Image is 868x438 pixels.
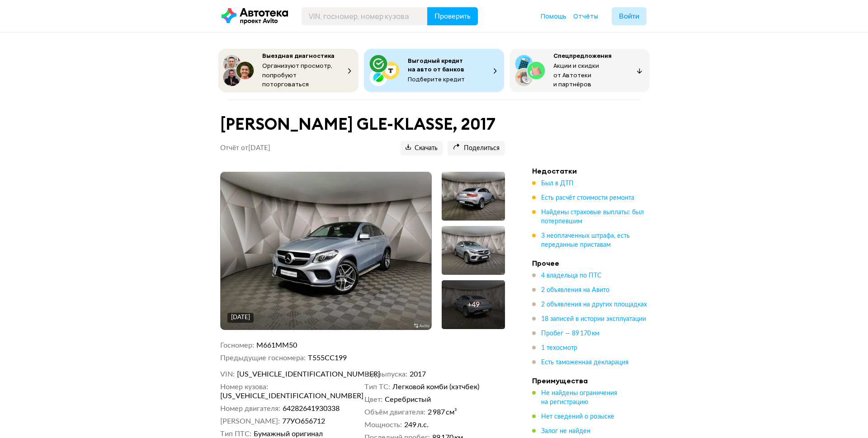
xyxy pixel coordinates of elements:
[509,49,650,92] button: СпецпредложенияАкции и скидки от Автотеки и партнёров
[385,395,431,404] span: Серебристый
[541,233,630,248] span: 3 неоплаченных штрафа, есть переданные приставам
[434,13,471,20] span: Проверить
[408,57,464,73] span: Выгодный кредит на авто от банков
[448,141,505,155] button: Поделиться
[541,195,634,201] span: Есть расчёт стоимости ремонта
[541,12,566,21] a: Помощь
[302,7,428,25] input: VIN, госномер, номер кузова
[218,49,359,92] button: Выездная диагностикаОрганизуют просмотр, попробуют поторговаться
[262,61,333,88] span: Организуют просмотр, попробуют поторговаться
[364,408,425,417] dt: Объём двигателя
[220,341,254,350] dt: Госномер
[427,7,478,25] button: Проверить
[364,395,382,404] dt: Цвет
[553,61,599,88] span: Акции и скидки от Автотеки и партнёров
[612,7,646,25] button: Войти
[453,144,500,153] span: Поделиться
[282,417,325,426] span: 77УО656712
[541,316,646,322] span: 18 записей в истории эксплуатации
[541,209,644,225] span: Найдены страховые выплаты: был потерпевшим
[532,259,659,268] h4: Прочее
[220,353,306,363] dt: Предыдущие госномера
[364,420,402,429] dt: Мощность
[256,342,297,349] span: М661ММ50
[220,382,268,391] dt: Номер кузова
[220,417,280,426] dt: [PERSON_NAME]
[364,382,390,391] dt: Тип ТС
[408,75,465,83] span: Подберите кредит
[221,172,432,330] img: Main car
[619,13,639,20] span: Войти
[532,166,659,175] h4: Недостатки
[400,141,443,155] button: Скачать
[541,390,617,405] span: Не найдены ограничения на регистрацию
[553,52,612,60] span: Спецпредложения
[262,52,335,60] span: Выездная диагностика
[220,404,280,413] dt: Номер двигателя
[467,300,480,309] div: + 49
[392,382,479,391] span: Легковой комби (хэтчбек)
[364,49,504,92] button: Выгодный кредит на авто от банковПодберите кредит
[541,428,590,434] span: Залог не найден
[541,301,647,308] span: 2 объявления на других площадках
[220,144,270,153] p: Отчёт от [DATE]
[541,414,614,420] span: Нет сведений о розыске
[541,287,609,293] span: 2 объявления на Авито
[404,420,429,429] span: 249 л.с.
[220,391,324,400] span: [US_VEHICLE_IDENTIFICATION_NUMBER]
[541,330,599,337] span: Пробег — 89 170 км
[541,273,602,279] span: 4 владельца по ПТС
[406,144,438,153] span: Скачать
[237,370,341,379] span: [US_VEHICLE_IDENTIFICATION_NUMBER]
[541,359,628,366] span: Есть таможенная декларация
[532,376,659,385] h4: Преимущества
[364,370,407,379] dt: Год выпуска
[541,345,577,351] span: 1 техосмотр
[220,114,505,134] h1: [PERSON_NAME] GLE-KLASSE, 2017
[428,408,457,417] span: 2 987 см³
[308,353,505,363] dd: Т555СС199
[541,180,574,187] span: Был в ДТП
[283,404,340,413] span: 64282641930338
[220,370,235,379] dt: VIN
[573,12,598,21] a: Отчёты
[231,314,250,322] div: [DATE]
[410,370,426,379] span: 2017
